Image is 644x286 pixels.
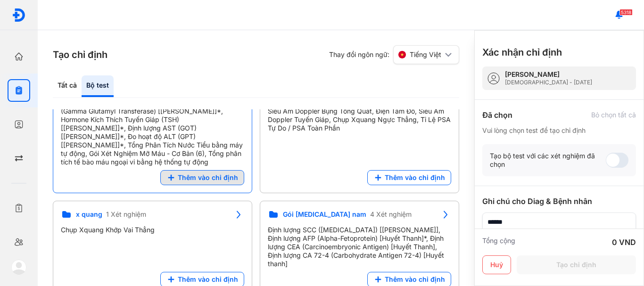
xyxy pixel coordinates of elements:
[268,98,451,132] div: Siêu Âm [PERSON_NAME] + Màng Tim Qua Thành Ngực, Siêu Âm Doppler Bụng Tổng Quát, Điện Tâm Đồ, Siê...
[482,109,512,121] div: Đã chọn
[53,48,107,61] h3: Tạo chỉ định
[283,210,366,219] span: Gói [MEDICAL_DATA] nam
[517,255,636,274] button: Tạo chỉ định
[11,260,26,275] img: logo
[482,237,515,248] div: Tổng cộng
[505,70,592,79] div: [PERSON_NAME]
[482,255,511,274] button: Huỷ
[619,9,633,16] span: 5318
[12,8,26,22] img: logo
[61,98,244,166] div: Định lượng Glucose lúc đói [Huyết Tương], Đo hoạt độ GGT (Gamma Glutamyl Transferase) [[PERSON_NA...
[268,226,451,268] div: Định lượng SCC ([MEDICAL_DATA]) [[PERSON_NAME]], Định lượng AFP (Alpha-Fetoprotein) [Huyết Thanh]...
[367,170,451,185] button: Thêm vào chỉ định
[61,226,244,234] div: Chụp Xquang Khớp Vai Thẳng
[53,75,82,97] div: Tất cả
[385,173,445,182] span: Thêm vào chỉ định
[482,196,636,207] div: Ghi chú cho Diag & Bệnh nhân
[82,75,114,97] div: Bộ test
[612,237,636,248] div: 0 VND
[329,45,459,64] div: Thay đổi ngôn ngữ:
[505,79,592,86] div: [DEMOGRAPHIC_DATA] - [DATE]
[160,170,244,185] button: Thêm vào chỉ định
[385,275,445,284] span: Thêm vào chỉ định
[482,126,636,135] div: Vui lòng chọn test để tạo chỉ định
[482,46,562,59] h3: Xác nhận chỉ định
[178,275,238,284] span: Thêm vào chỉ định
[490,152,606,169] div: Tạo bộ test với các xét nghiệm đã chọn
[370,210,412,219] span: 4 Xét nghiệm
[591,111,636,119] div: Bỏ chọn tất cả
[106,210,146,219] span: 1 Xét nghiệm
[76,210,102,219] span: x quang
[410,50,441,59] span: Tiếng Việt
[178,173,238,182] span: Thêm vào chỉ định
